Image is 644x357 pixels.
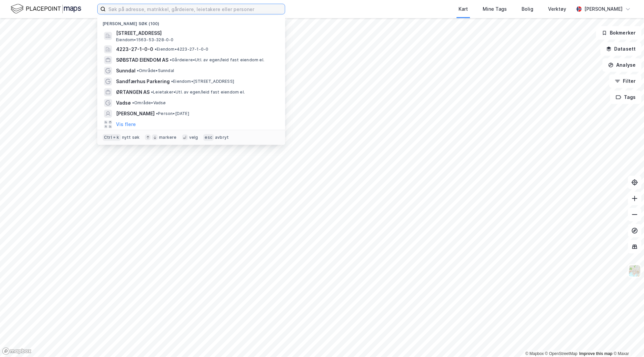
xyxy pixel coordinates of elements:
span: Vadsø [116,99,131,107]
div: velg [189,135,198,140]
a: Mapbox [525,351,544,356]
button: Analyse [602,58,641,72]
span: [PERSON_NAME] [116,110,155,118]
span: [STREET_ADDRESS] [116,29,277,37]
div: Bolig [522,5,533,13]
span: 4223-27-1-0-0 [116,45,153,53]
button: Datasett [600,42,641,56]
span: • [156,111,158,116]
span: • [170,57,172,62]
button: Bokmerker [596,26,641,40]
span: Eiendom • 4223-27-1-0-0 [155,47,208,52]
span: SØBSTAD EIENDOM AS [116,56,168,64]
span: Eiendom • 1563-53-328-0-0 [116,37,174,43]
div: Kontrollprogram for chat [610,325,644,357]
a: Mapbox homepage [2,347,32,355]
a: Improve this map [579,351,612,356]
button: Vis flere [116,120,136,128]
span: Område • Vadsø [132,100,166,106]
iframe: Chat Widget [610,325,644,357]
span: • [151,90,153,95]
span: Sunndal [116,67,136,75]
span: Person • [DATE] [156,111,189,116]
img: logo.f888ab2527a4732fd821a326f86c7f29.svg [11,3,81,15]
div: Verktøy [548,5,566,13]
div: Kart [459,5,468,13]
div: Mine Tags [483,5,507,13]
span: Leietaker • Utl. av egen/leid fast eiendom el. [151,90,245,95]
span: ØRTANGEN AS [116,88,150,96]
span: • [132,100,134,105]
span: • [137,68,139,73]
span: • [155,47,157,52]
div: esc [203,134,214,141]
button: Tags [610,91,641,104]
div: [PERSON_NAME] [584,5,623,13]
button: Filter [609,74,641,88]
span: Eiendom • [STREET_ADDRESS] [171,79,234,84]
span: Gårdeiere • Utl. av egen/leid fast eiendom el. [170,57,264,63]
div: nytt søk [122,135,140,140]
input: Søk på adresse, matrikkel, gårdeiere, leietakere eller personer [106,4,285,14]
div: Ctrl + k [103,134,121,141]
img: Z [628,264,641,277]
span: Sandfærhus Parkering [116,77,170,85]
div: avbryt [215,135,229,140]
a: OpenStreetMap [545,351,578,356]
span: Område • Sunndal [137,68,174,73]
span: • [171,79,173,84]
div: [PERSON_NAME] søk (100) [97,16,285,28]
div: markere [159,135,176,140]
